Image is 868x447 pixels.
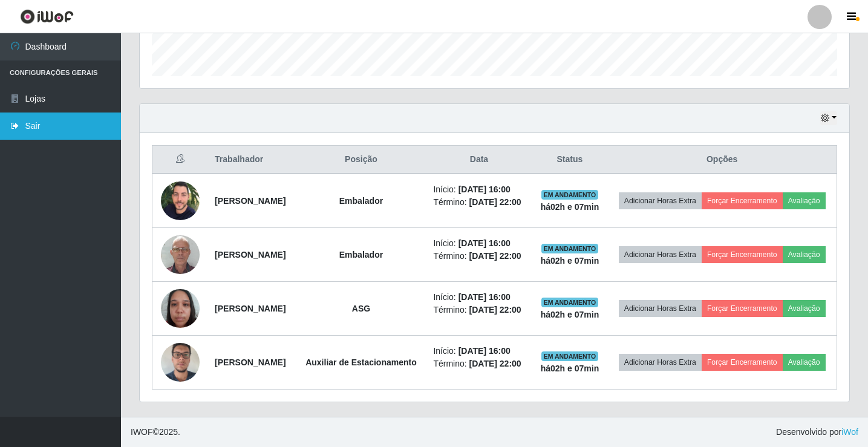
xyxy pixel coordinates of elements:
[469,359,521,368] time: [DATE] 22:00
[783,246,826,263] button: Avaliação
[702,246,783,263] button: Forçar Encerramento
[433,196,524,209] li: Término:
[20,9,74,24] img: CoreUI Logo
[469,305,521,315] time: [DATE] 22:00
[541,256,599,266] strong: há 02 h e 07 min
[458,346,511,356] time: [DATE] 16:00
[458,184,511,194] time: [DATE] 16:00
[458,292,511,302] time: [DATE] 16:00
[339,196,383,206] strong: Embalador
[458,238,511,248] time: [DATE] 16:00
[433,291,524,304] li: Início:
[131,426,180,439] span: © 2025 .
[433,183,524,196] li: Início:
[619,246,702,263] button: Adicionar Horas Extra
[619,354,702,371] button: Adicionar Horas Extra
[161,177,200,224] img: 1683118670739.jpeg
[702,354,783,371] button: Forçar Encerramento
[433,237,524,250] li: Início:
[783,354,826,371] button: Avaliação
[296,146,426,174] th: Posição
[352,304,370,313] strong: ASG
[207,146,296,174] th: Trabalhador
[541,202,599,212] strong: há 02 h e 07 min
[433,345,524,357] li: Início:
[215,196,286,206] strong: [PERSON_NAME]
[619,192,702,209] button: Adicionar Horas Extra
[305,357,417,367] strong: Auxiliar de Estacionamento
[541,310,599,319] strong: há 02 h e 07 min
[215,250,286,259] strong: [PERSON_NAME]
[215,357,286,367] strong: [PERSON_NAME]
[783,300,826,317] button: Avaliação
[532,146,608,174] th: Status
[541,298,599,307] span: EM ANDAMENTO
[433,250,524,263] li: Término:
[776,426,858,439] span: Desenvolvido por
[619,300,702,317] button: Adicionar Horas Extra
[841,427,858,437] a: iWof
[541,364,599,373] strong: há 02 h e 07 min
[339,250,383,259] strong: Embalador
[433,304,524,316] li: Término:
[541,351,599,361] span: EM ANDAMENTO
[426,146,532,174] th: Data
[469,251,521,261] time: [DATE] 22:00
[469,197,521,207] time: [DATE] 22:00
[783,192,826,209] button: Avaliação
[541,190,599,200] span: EM ANDAMENTO
[215,304,286,313] strong: [PERSON_NAME]
[161,282,200,334] img: 1740415667017.jpeg
[131,427,153,437] span: IWOF
[702,192,783,209] button: Forçar Encerramento
[541,244,599,253] span: EM ANDAMENTO
[607,146,837,174] th: Opções
[433,357,524,370] li: Término:
[161,336,200,388] img: 1740418670523.jpeg
[702,300,783,317] button: Forçar Encerramento
[161,229,200,280] img: 1744124965396.jpeg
